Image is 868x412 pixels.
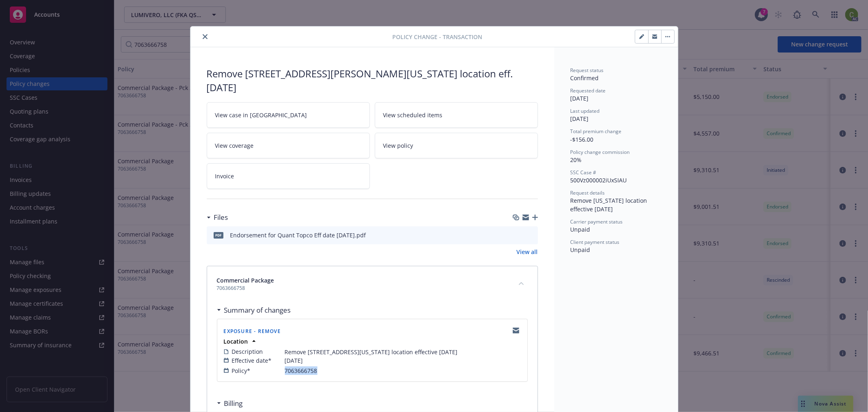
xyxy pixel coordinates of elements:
div: Billing [217,398,243,409]
span: pdf [214,232,223,238]
span: [DATE] [571,94,589,102]
h3: Billing [224,398,243,409]
span: SSC Case # [571,169,597,176]
span: Carrier payment status [571,218,623,225]
span: Policy* [232,366,251,375]
button: collapse content [515,277,528,290]
a: View case in [GEOGRAPHIC_DATA] [207,102,370,128]
span: 20% [571,156,582,164]
a: copyLogging [511,326,521,335]
a: View coverage [207,133,370,158]
span: Request details [571,189,605,196]
div: Files [207,212,228,223]
span: View scheduled items [383,111,443,119]
span: 7063666758 [285,366,317,375]
span: Confirmed [571,74,599,82]
span: Invoice [215,172,234,180]
span: View coverage [215,141,254,150]
div: Endorsement for Quant Topco Eff date [DATE].pdf [230,231,366,239]
div: Summary of changes [217,305,291,316]
span: -$156.00 [571,136,594,143]
div: Remove [STREET_ADDRESS][PERSON_NAME][US_STATE] location eff. [DATE] [207,67,538,94]
span: Unpaid [571,226,590,233]
span: Description [232,347,263,356]
button: download file [514,231,521,239]
button: preview file [527,231,535,239]
span: Requested date [571,87,606,94]
a: View scheduled items [375,102,538,128]
span: Unpaid [571,246,590,254]
span: [DATE] [285,356,303,365]
div: Commercial Package7063666758collapse content [207,266,538,302]
span: Client payment status [571,239,620,245]
span: Commercial Package [217,276,274,285]
span: Request status [571,67,604,74]
span: 500Vz000002iUxSIAU [571,176,627,184]
span: Remove [STREET_ADDRESS][US_STATE] location effective [DATE] [285,348,458,356]
h3: Files [214,212,228,223]
span: Remove [US_STATE] location effective [DATE] [571,197,649,213]
strong: Location [224,337,248,345]
span: 7063666758 [217,285,274,292]
span: [DATE] [571,115,589,123]
span: Policy change - Transaction [392,33,482,41]
span: Total premium change [571,128,622,135]
a: View policy [375,133,538,158]
a: Invoice [207,163,370,189]
span: View case in [GEOGRAPHIC_DATA] [215,111,307,119]
span: Exposure - Remove [224,328,281,335]
span: Effective date* [232,356,272,365]
span: View policy [383,141,413,150]
span: Policy change commission [571,149,630,156]
button: close [200,32,210,42]
h3: Summary of changes [224,305,291,316]
a: View all [517,248,538,256]
span: Last updated [571,107,600,114]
